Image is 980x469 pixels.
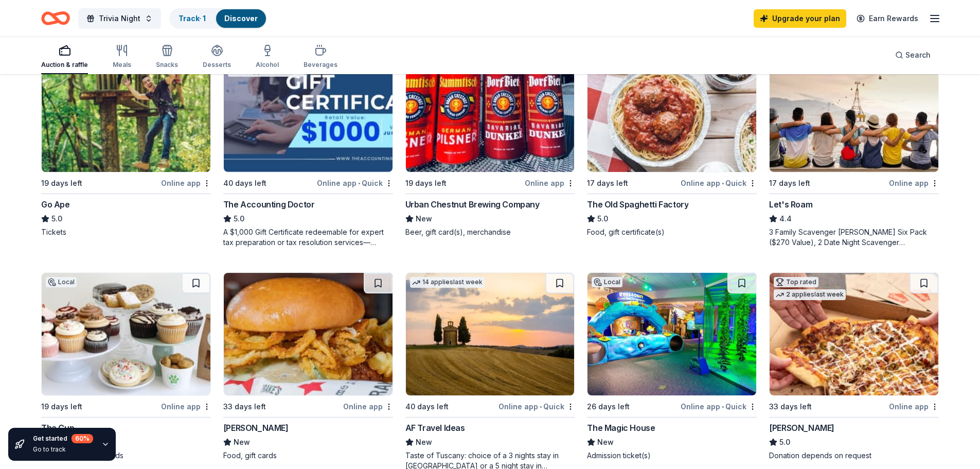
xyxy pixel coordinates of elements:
[587,177,628,189] div: 17 days left
[343,400,393,413] div: Online app
[304,61,337,69] div: Beverages
[256,61,279,69] div: Alcohol
[78,8,161,29] button: Trivia Night
[156,40,178,74] button: Snacks
[203,40,231,74] button: Desserts
[587,450,757,461] div: Admission ticket(s)
[525,177,575,189] div: Online app
[41,6,70,30] a: Home
[769,177,810,189] div: 17 days left
[769,272,939,461] a: Image for Casey'sTop rated2 applieslast week33 days leftOnline app[PERSON_NAME]5.0Donation depend...
[597,436,614,448] span: New
[41,61,88,69] div: Auction & raffle
[223,272,393,461] a: Image for Drake's33 days leftOnline app[PERSON_NAME]NewFood, gift cards
[905,49,931,61] span: Search
[358,179,360,187] span: •
[224,273,393,395] img: Image for Drake's
[769,198,812,211] div: Let's Roam
[587,49,756,172] img: Image for The Old Spaghetti Factory
[223,177,266,189] div: 40 days left
[850,9,924,28] a: Earn Rewards
[410,277,485,288] div: 14 applies last week
[587,422,655,434] div: The Magic House
[41,272,211,461] a: Image for The CupLocal19 days leftOnline appThe CupNewBaked goods, gift cards
[317,177,393,189] div: Online app Quick
[587,49,757,237] a: Image for The Old Spaghetti Factory1 applylast week17 days leftOnline app•QuickThe Old Spaghetti ...
[234,213,244,225] span: 5.0
[587,401,630,413] div: 26 days left
[681,400,757,413] div: Online app Quick
[224,49,393,172] img: Image for The Accounting Doctor
[113,40,131,74] button: Meals
[161,400,211,413] div: Online app
[405,227,575,237] div: Beer, gift card(s), merchandise
[33,445,93,454] div: Go to track
[405,177,447,189] div: 19 days left
[770,49,938,172] img: Image for Let's Roam
[597,213,608,225] span: 5.0
[223,49,393,248] a: Image for The Accounting DoctorTop rated22 applieslast week40 days leftOnline app•QuickThe Accoun...
[405,401,449,413] div: 40 days left
[416,436,432,448] span: New
[223,227,393,248] div: A $1,000 Gift Certificate redeemable for expert tax preparation or tax resolution services—recipi...
[722,403,724,411] span: •
[234,436,250,448] span: New
[46,277,77,287] div: Local
[540,403,542,411] span: •
[72,434,93,443] div: 60 %
[41,227,211,237] div: Tickets
[769,227,939,248] div: 3 Family Scavenger [PERSON_NAME] Six Pack ($270 Value), 2 Date Night Scavenger [PERSON_NAME] Two ...
[405,49,575,237] a: Image for Urban Chestnut Brewing CompanyLocal19 days leftOnline appUrban Chestnut Brewing Company...
[33,434,93,443] div: Get started
[223,198,315,211] div: The Accounting Doctor
[406,273,575,395] img: Image for AF Travel Ideas
[179,14,206,23] a: Track· 1
[99,12,140,25] span: Trivia Night
[779,213,792,225] span: 4.4
[887,45,939,65] button: Search
[223,401,266,413] div: 33 days left
[592,277,622,287] div: Local
[722,179,724,187] span: •
[587,227,757,237] div: Food, gift certificate(s)
[41,198,70,211] div: Go Ape
[169,8,267,29] button: Track· 1Discover
[681,177,757,189] div: Online app Quick
[889,177,939,189] div: Online app
[156,61,178,69] div: Snacks
[769,49,939,248] a: Image for Let's Roam4 applieslast week17 days leftOnline appLet's Roam4.43 Family Scavenger [PERS...
[769,450,939,461] div: Donation depends on request
[113,61,131,69] div: Meals
[405,198,540,211] div: Urban Chestnut Brewing Company
[779,436,790,448] span: 5.0
[889,400,939,413] div: Online app
[223,450,393,461] div: Food, gift cards
[224,14,258,23] a: Discover
[587,273,756,395] img: Image for The Magic House
[41,49,211,237] a: Image for Go Ape2 applieslast week19 days leftOnline appGo Ape5.0Tickets
[161,177,211,189] div: Online app
[774,289,846,300] div: 2 applies last week
[203,61,231,69] div: Desserts
[770,273,938,395] img: Image for Casey's
[587,272,757,461] a: Image for The Magic HouseLocal26 days leftOnline app•QuickThe Magic HouseNewAdmission ticket(s)
[223,422,289,434] div: [PERSON_NAME]
[406,49,575,172] img: Image for Urban Chestnut Brewing Company
[405,422,465,434] div: AF Travel Ideas
[51,213,62,225] span: 5.0
[41,177,82,189] div: 19 days left
[774,277,818,287] div: Top rated
[304,40,337,74] button: Beverages
[754,9,846,28] a: Upgrade your plan
[41,40,88,74] button: Auction & raffle
[587,198,688,211] div: The Old Spaghetti Factory
[769,401,812,413] div: 33 days left
[41,401,82,413] div: 19 days left
[416,213,432,225] span: New
[769,422,834,434] div: [PERSON_NAME]
[42,49,210,172] img: Image for Go Ape
[42,273,210,395] img: Image for The Cup
[256,40,279,74] button: Alcohol
[498,400,575,413] div: Online app Quick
